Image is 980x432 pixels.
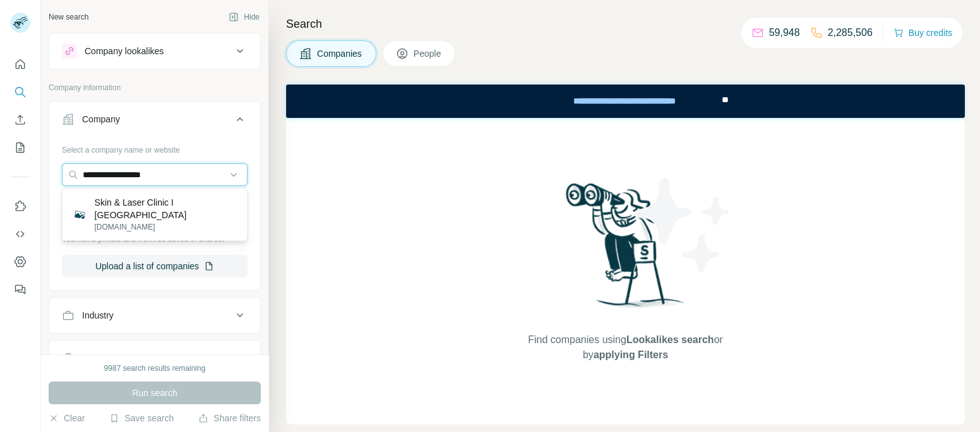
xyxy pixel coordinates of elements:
[49,36,260,66] button: Company lookalikes
[414,47,443,60] span: People
[286,15,965,33] h4: Search
[626,334,714,345] span: Lookalikes search
[104,363,206,374] div: 9987 search results remaining
[626,168,739,282] img: Surfe Illustration - Stars
[62,139,248,156] div: Select a company name or website
[10,53,30,76] button: Quick start
[82,309,114,322] div: Industry
[524,332,726,363] span: Find companies using or by
[286,85,965,118] iframe: Banner
[828,25,873,40] p: 2,285,506
[560,180,691,320] img: Surfe Illustration - Woman searching with binoculars
[49,343,260,373] button: HQ location
[10,136,30,159] button: My lists
[769,25,800,40] p: 59,948
[49,104,260,139] button: Company
[10,81,30,103] button: Search
[198,412,261,424] button: Share filters
[49,11,88,23] div: New search
[49,82,261,93] p: Company information
[220,8,268,26] button: Hide
[594,349,668,360] span: applying Filters
[85,45,164,57] div: Company lookalikes
[10,108,30,131] button: Enrich CSV
[62,255,248,277] button: Upload a list of companies
[82,352,128,365] div: HQ location
[95,221,237,233] p: [DOMAIN_NAME]
[49,412,85,424] button: Clear
[10,223,30,245] button: Use Surfe API
[10,250,30,273] button: Dashboard
[893,24,952,42] button: Buy credits
[95,196,237,221] p: Skin & Laser Clinic I [GEOGRAPHIC_DATA]
[49,300,260,330] button: Industry
[10,195,30,218] button: Use Surfe on LinkedIn
[109,412,174,424] button: Save search
[10,278,30,301] button: Feedback
[82,113,120,126] div: Company
[73,207,87,222] img: Skin & Laser Clinic I Antwerpen
[317,47,363,60] span: Companies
